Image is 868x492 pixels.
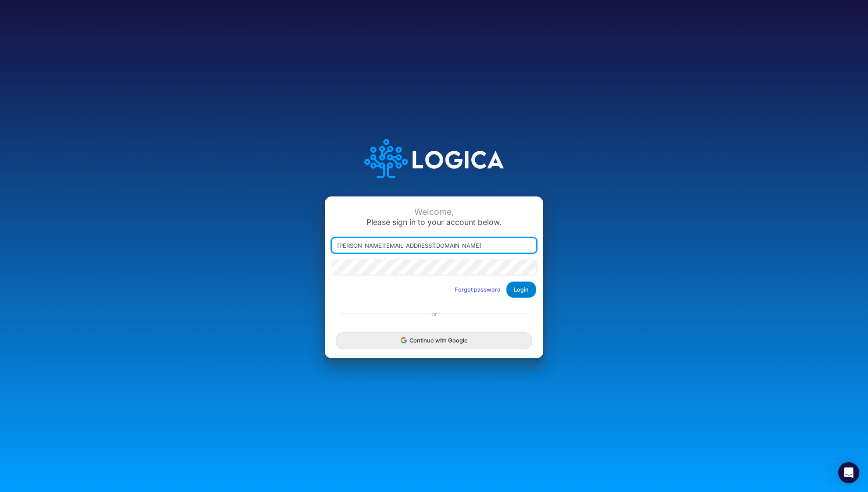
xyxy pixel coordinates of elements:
button: Login [506,282,536,298]
button: Forgot password [449,282,506,297]
button: Continue with Google [336,332,532,349]
div: Open Intercom Messenger [838,462,859,483]
span: Please sign in to your account below. [366,217,502,227]
div: Welcome, [332,207,536,217]
input: Email [332,238,536,253]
